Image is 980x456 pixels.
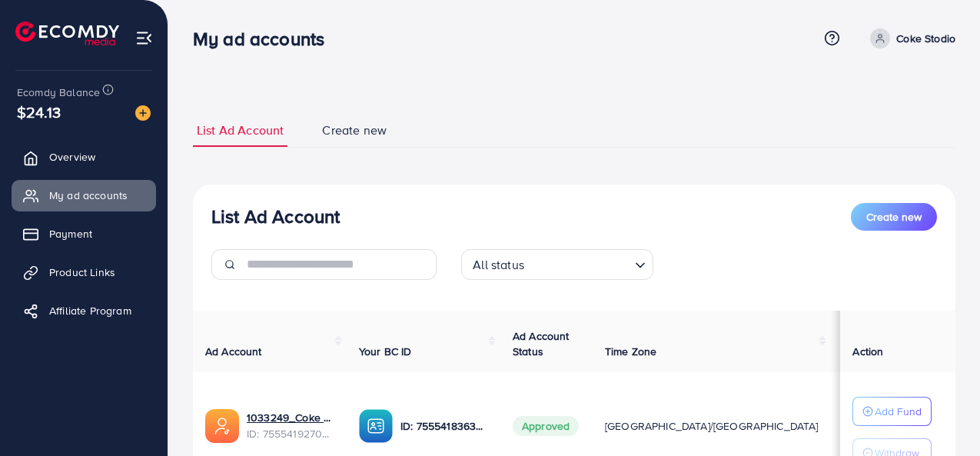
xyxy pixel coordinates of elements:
a: Product Links [12,257,156,288]
div: Search for option [461,249,653,280]
h3: My ad accounts [193,28,337,50]
input: Search for option [529,251,629,276]
span: Payment [49,226,92,241]
a: Coke Stodio [864,28,955,48]
span: Create new [322,121,387,139]
span: Ad Account Status [513,328,570,359]
button: Add Fund [852,397,932,426]
img: logo [15,22,119,45]
img: ic-ads-acc.e4c84228.svg [205,409,239,443]
span: ID: 7555419270801358849 [247,426,334,441]
span: Action [852,344,883,359]
span: Overview [49,149,95,165]
span: Ad Account [205,344,262,359]
span: Approved [513,416,579,436]
span: My ad accounts [49,188,128,203]
span: $24.13 [17,101,61,123]
a: Affiliate Program [12,295,156,326]
img: menu [135,29,153,47]
span: Ecomdy Balance [17,85,100,100]
h3: List Ad Account [211,205,340,228]
span: All status [470,254,527,276]
span: Time Zone [605,344,656,359]
p: ID: 7555418363737128967 [400,417,488,435]
a: My ad accounts [12,180,156,211]
span: List Ad Account [197,121,284,139]
span: Affiliate Program [49,303,131,318]
span: Your BC ID [359,344,412,359]
a: 1033249_Coke Stodio 1_1759133170041 [247,410,334,425]
span: Product Links [49,265,115,280]
div: <span class='underline'>1033249_Coke Stodio 1_1759133170041</span></br>7555419270801358849 [247,410,334,441]
img: ic-ba-acc.ded83a64.svg [359,409,393,443]
p: Add Fund [875,402,922,421]
button: Create new [851,203,937,231]
p: Coke Stodio [896,29,955,48]
a: Overview [12,141,156,172]
span: [GEOGRAPHIC_DATA]/[GEOGRAPHIC_DATA] [605,418,819,434]
a: Payment [12,218,156,249]
span: Create new [866,209,922,225]
img: image [135,105,151,121]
